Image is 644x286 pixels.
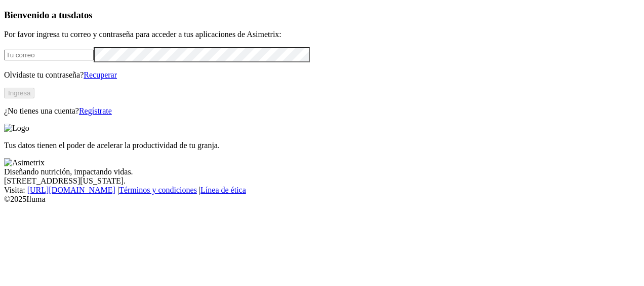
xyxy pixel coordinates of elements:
[4,158,45,167] img: Asimetrix
[4,106,640,116] p: ¿No tienes una cuenta?
[4,50,94,60] input: Tu correo
[4,10,640,21] h3: Bienvenido a tus
[4,124,29,133] img: Logo
[4,30,640,39] p: Por favor ingresa tu correo y contraseña para acceder a tus aplicaciones de Asimetrix:
[79,106,112,115] a: Regístrate
[84,70,117,79] a: Recuperar
[27,186,115,194] a: [URL][DOMAIN_NAME]
[200,186,246,194] a: Línea de ética
[4,88,34,98] button: Ingresa
[4,167,640,176] div: Diseñando nutrición, impactando vidas.
[4,70,640,80] p: Olvidaste tu contraseña?
[119,186,197,194] a: Términos y condiciones
[4,186,640,195] div: Visita : | |
[4,176,640,186] div: [STREET_ADDRESS][US_STATE].
[71,10,93,20] span: datos
[4,195,640,204] div: © 2025 Iluma
[4,141,640,150] p: Tus datos tienen el poder de acelerar la productividad de tu granja.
